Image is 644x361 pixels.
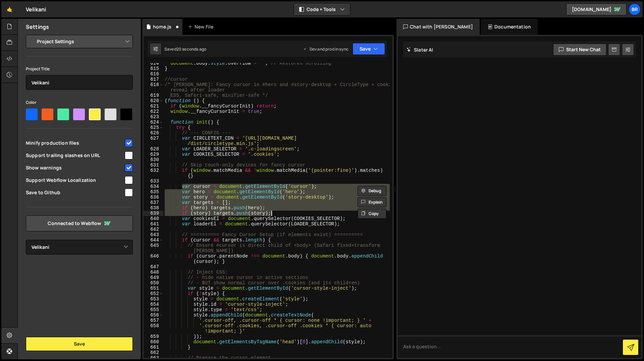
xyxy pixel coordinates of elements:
[144,216,163,221] div: 640
[358,197,386,207] button: Explain
[144,157,163,162] div: 630
[144,103,163,109] div: 621
[26,164,124,171] span: Show warnings
[144,237,163,243] div: 644
[26,75,133,90] input: Project name
[144,254,163,264] div: 646
[144,232,163,237] div: 643
[188,23,216,30] div: New File
[144,136,163,146] div: 627
[144,318,163,323] div: 657
[144,109,163,114] div: 622
[144,243,163,254] div: 645
[1,1,18,17] a: 🤙
[144,146,163,152] div: 628
[144,82,163,93] div: 618
[144,334,163,339] div: 659
[144,280,163,286] div: 650
[144,125,163,130] div: 625
[26,337,133,351] button: Save
[144,61,163,66] div: 614
[26,140,124,146] span: Minify production files
[144,77,163,82] div: 617
[176,46,206,52] div: 20 seconds ago
[407,47,433,53] h2: Slater AI
[144,93,163,98] div: 619
[144,291,163,296] div: 652
[144,307,163,312] div: 655
[481,19,538,35] div: Documentation
[629,3,641,15] a: Br
[144,114,163,120] div: 623
[358,186,386,196] button: Debug
[26,5,46,13] div: Velikani
[353,43,385,55] button: Save
[144,130,163,136] div: 626
[153,23,171,30] div: home.js
[144,339,163,345] div: 660
[26,152,124,159] span: Support trailing slashes on URL
[144,162,163,168] div: 631
[144,120,163,125] div: 624
[144,205,163,211] div: 638
[26,99,37,106] label: Color
[396,19,480,35] div: Chat with [PERSON_NAME]
[144,227,163,232] div: 642
[144,296,163,302] div: 653
[144,71,163,77] div: 616
[26,177,124,184] span: Support Webflow Localization
[144,221,163,227] div: 641
[294,3,350,15] button: Code + Tools
[144,98,163,103] div: 620
[303,46,348,52] div: Dev and prod in sync
[144,355,163,361] div: 663
[144,200,163,205] div: 637
[144,264,163,270] div: 647
[566,3,627,15] a: [DOMAIN_NAME]
[144,345,163,350] div: 661
[144,286,163,291] div: 651
[144,302,163,307] div: 654
[358,209,386,219] button: Copy
[26,215,133,231] a: Connected to Webflow
[144,350,163,355] div: 662
[144,323,163,334] div: 658
[144,184,163,189] div: 634
[144,189,163,195] div: 635
[144,270,163,275] div: 648
[144,211,163,216] div: 639
[144,178,163,184] div: 633
[144,66,163,71] div: 615
[553,44,606,56] button: Start new chat
[26,66,50,72] label: Project Title
[144,168,163,178] div: 632
[144,152,163,157] div: 629
[144,275,163,280] div: 649
[144,195,163,200] div: 636
[26,189,124,196] span: Save to Github
[144,312,163,318] div: 656
[26,23,49,30] h2: Settings
[164,46,206,52] div: Saved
